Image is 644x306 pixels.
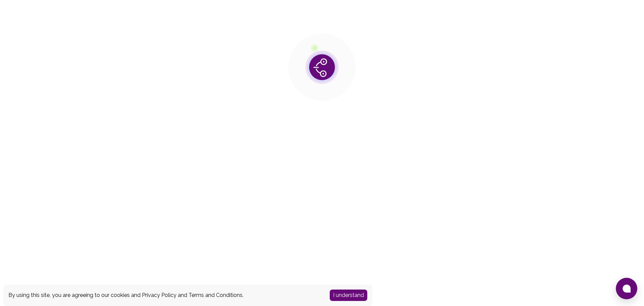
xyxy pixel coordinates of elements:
a: Privacy Policy [142,292,176,298]
button: Accept cookies [330,290,367,301]
div: By using this site, you are agreeing to our cookies and and . [8,291,320,299]
img: public [288,34,356,101]
button: Open chat window [616,278,637,299]
a: Terms and Conditions [189,292,243,298]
